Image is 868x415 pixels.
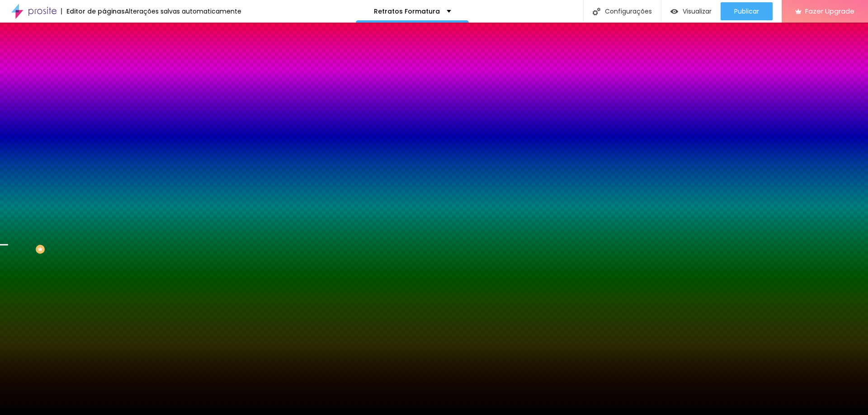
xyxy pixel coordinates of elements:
[670,8,678,15] img: view-1.svg
[661,2,721,20] button: Visualizar
[374,8,440,14] p: Retratos Formatura
[721,2,773,20] button: Publicar
[734,8,759,15] span: Publicar
[593,8,600,15] img: Icone
[683,8,712,15] span: Visualizar
[805,7,854,15] span: Fazer Upgrade
[125,8,241,14] div: Alterações salvas automaticamente
[61,8,125,14] div: Editor de páginas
